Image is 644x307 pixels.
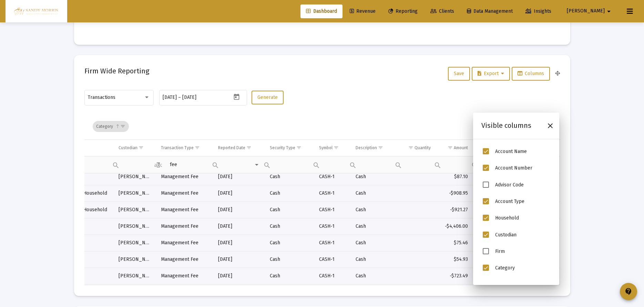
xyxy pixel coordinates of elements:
[436,251,473,268] td: $54.93
[119,145,137,151] div: Custodian
[481,143,551,160] li: Account Name
[314,185,351,202] td: CASH-1
[495,198,524,204] span: Account Type
[257,94,278,100] span: Generate
[265,235,314,251] td: Cash
[351,251,396,268] td: Cash
[481,277,551,293] li: Transaction Type
[481,160,551,176] li: Account Number
[624,287,633,296] mat-icon: contact_support
[388,8,418,14] span: Reporting
[495,165,532,171] span: Account Number
[246,145,252,150] span: Show filter options for column 'Reported Date'
[182,95,215,100] input: End date
[178,95,181,100] span: –
[114,156,156,173] td: Filter cell
[265,218,314,235] td: Cash
[314,168,351,185] td: CASH-1
[605,4,613,18] mat-icon: arrow_drop_down
[567,8,605,14] span: [PERSON_NAME]
[218,145,245,151] div: Reported Date
[156,268,213,284] td: Management Fee
[213,268,265,284] td: [DATE]
[425,4,460,18] a: Clients
[156,218,213,235] td: Management Fee
[461,4,518,18] a: Data Management
[213,235,265,251] td: [DATE]
[481,177,551,193] li: Advisor Code
[265,251,314,268] td: Cash
[520,4,557,18] a: Insights
[252,91,284,104] button: Generate
[270,145,295,151] div: Security Type
[495,265,515,271] span: Category
[351,140,396,156] td: Column Description
[88,94,115,100] span: Transactions
[156,168,213,185] td: Management Fee
[454,145,468,151] div: Amount
[114,168,156,185] td: [PERSON_NAME]
[436,140,473,156] td: Column Amount
[351,218,396,235] td: Cash
[213,168,265,185] td: [DATE]
[114,235,156,251] td: [PERSON_NAME]
[559,4,621,18] button: [PERSON_NAME]
[495,232,517,238] span: Custodian
[481,227,551,243] li: Custodian
[481,243,551,260] li: Firm
[495,248,505,254] span: Firm
[120,124,125,129] span: Show filter options for column 'undefined'
[396,156,436,173] td: Filter cell
[156,202,213,218] td: Management Fee
[344,4,381,18] a: Revenue
[156,235,213,251] td: Management Fee
[314,235,351,251] td: CASH-1
[93,121,129,132] div: Category
[156,251,213,268] td: Management Fee
[351,185,396,202] td: Cash
[93,113,555,140] div: Data grid toolbar
[408,145,413,150] span: Show filter options for column 'Quantity'
[11,4,62,18] img: Dashboard
[314,251,351,268] td: CASH-1
[481,260,551,276] li: Category
[436,202,473,218] td: -$921.27
[415,145,431,151] div: Quantity
[213,202,265,218] td: [DATE]
[265,268,314,284] td: Cash
[314,202,351,218] td: CASH-1
[195,145,200,150] span: Show filter options for column 'Transaction Type'
[114,202,156,218] td: [PERSON_NAME]
[472,67,510,81] button: Export
[114,268,156,284] td: [PERSON_NAME]
[319,145,333,151] div: Symbol
[351,268,396,284] td: Cash
[436,218,473,235] td: -$4,406.00
[351,235,396,251] td: Cash
[350,8,376,14] span: Revenue
[478,71,504,76] span: Export
[481,193,551,210] li: Account Type
[213,185,265,202] td: [DATE]
[265,185,314,202] td: Cash
[213,251,265,268] td: [DATE]
[114,251,156,268] td: [PERSON_NAME]
[356,145,377,151] div: Description
[161,145,194,151] div: Transaction Type
[232,92,242,102] button: Open calendar
[473,113,559,285] div: Column Chooser
[314,218,351,235] td: CASH-1
[436,156,473,173] td: Filter cell
[314,140,351,156] td: Column Symbol
[114,185,156,202] td: [PERSON_NAME]
[495,215,519,221] span: Household
[436,235,473,251] td: $75.46
[383,4,423,18] a: Reporting
[213,140,265,156] td: Column Reported Date
[156,156,213,173] td: Filter cell
[351,156,396,173] td: Filter cell
[213,156,265,173] td: Filter cell
[139,145,144,150] span: Show filter options for column 'Custodian'
[436,268,473,284] td: -$723.49
[334,145,339,150] span: Show filter options for column 'Symbol'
